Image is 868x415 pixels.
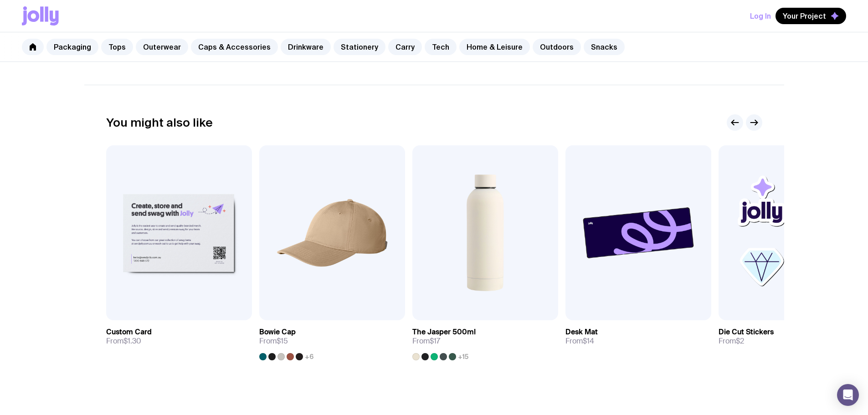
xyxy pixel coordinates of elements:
[458,353,468,360] span: +15
[565,320,711,353] a: Desk MatFrom$14
[259,337,288,346] span: From
[101,39,133,55] a: Tops
[719,320,864,353] a: Die Cut StickersFrom$2
[388,39,422,55] a: Carry
[281,39,331,55] a: Drinkware
[106,116,213,129] h2: You might also like
[412,328,476,337] h3: The Jasper 500ml
[305,353,313,360] span: +6
[430,336,440,346] span: $17
[136,39,188,55] a: Outerwear
[123,336,141,346] span: $1.30
[719,337,744,346] span: From
[584,39,625,55] a: Snacks
[425,39,457,55] a: Tech
[583,336,594,346] span: $14
[412,337,440,346] span: From
[837,384,859,406] div: Open Intercom Messenger
[736,336,744,346] span: $2
[277,336,288,346] span: $15
[191,39,278,55] a: Caps & Accessories
[412,320,558,360] a: The Jasper 500mlFrom$17+15
[106,337,141,346] span: From
[106,320,252,353] a: Custom CardFrom$1.30
[783,11,826,20] span: Your Project
[259,320,405,360] a: Bowie CapFrom$15+6
[565,328,598,337] h3: Desk Mat
[750,8,771,24] button: Log In
[719,328,774,337] h3: Die Cut Stickers
[459,39,530,55] a: Home & Leisure
[776,8,846,24] button: Your Project
[259,328,296,337] h3: Bowie Cap
[106,328,152,337] h3: Custom Card
[46,39,98,55] a: Packaging
[533,39,581,55] a: Outdoors
[565,337,594,346] span: From
[334,39,385,55] a: Stationery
